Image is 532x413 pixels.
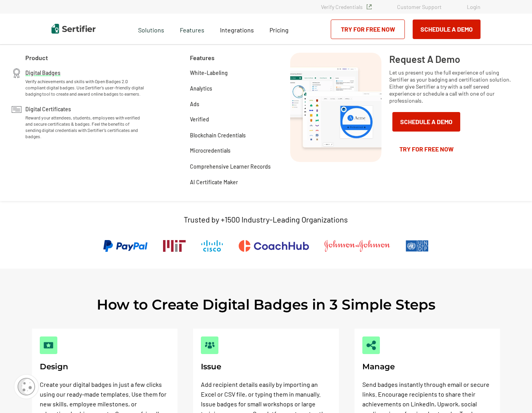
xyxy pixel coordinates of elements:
a: Verified [190,115,209,123]
a: Login [467,4,481,10]
span: Let us present you the full experience of using Sertifier as your badging and certification solut... [389,69,512,104]
a: Integrations [220,24,254,34]
iframe: Chat Widget [493,376,532,413]
a: Comprehensive Learner Records [190,162,271,170]
img: UNDP [406,240,429,252]
a: Blockchain Credentials [190,131,246,139]
img: Design Image [44,340,53,350]
span: Integrations [220,26,254,34]
span: Microcredentials [190,146,231,155]
img: Digital Badges Icon [12,68,21,78]
a: Try for Free Now [331,20,405,39]
img: Sertifier | Digital Credentialing Platform [51,24,96,34]
img: CoachHub [239,240,309,252]
a: White-Labeling [190,68,228,76]
img: Massachusetts Institute of Technology [163,240,186,252]
h3: Issue [201,362,331,372]
a: Customer Support [397,4,442,10]
a: Verify Credentials [321,4,372,10]
img: Digital Certificates Icon [12,105,21,114]
h3: Manage [362,362,492,372]
a: Microcredentials [190,146,231,154]
a: Pricing [270,24,289,34]
a: Analytics [190,84,212,92]
span: Features [190,53,215,62]
img: Manage Image [366,340,376,350]
p: Trusted by +1500 Industry-Leading Organizations [184,215,348,224]
span: Verify achievements and skills with Open Badges 2.0 compliant digital badges. Use Sertifier’s use... [25,78,145,97]
button: Schedule a Demo [413,20,481,39]
span: Solutions [138,24,164,34]
img: Cisco [201,240,223,252]
span: Pricing [270,26,289,34]
img: Johnson & Johnson [325,240,390,252]
a: Digital CertificatesReward your attendees, students, employees with verified and secure certifica... [25,105,145,139]
span: Features [180,24,204,34]
button: Schedule a Demo [392,112,460,132]
img: PayPal [103,240,147,252]
h3: Design [40,362,170,372]
a: Try for Free Now [389,139,463,159]
span: Request A Demo [389,53,460,65]
h2: How to Create Digital Badges in 3 Simple Steps [97,296,436,313]
span: Product [25,53,48,62]
a: AI Certificate Maker [190,178,238,185]
img: Request A Demo [290,53,381,162]
span: Verified [190,115,209,124]
a: Digital BadgesVerify achievements and skills with Open Badges 2.0 compliant digital badges. Use S... [25,68,145,97]
span: Digital Certificates [25,105,71,112]
img: Verified [367,4,372,9]
a: Ads [190,100,199,107]
img: Issue Image [205,340,215,350]
img: Cookie Popup Icon [18,378,35,395]
span: Digital Badges [25,68,60,76]
span: Reward your attendees, students, employees with verified and secure certificates & badges. Feel t... [25,114,145,139]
